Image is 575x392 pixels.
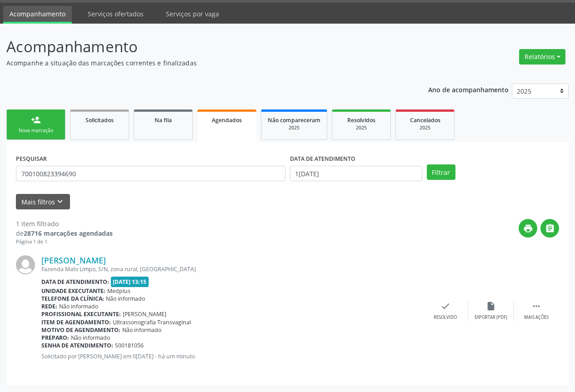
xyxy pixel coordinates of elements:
[434,314,457,321] div: Resolvido
[519,49,565,65] button: Relatórios
[41,295,104,303] b: Telefone da clínica:
[41,352,423,360] p: Solicitado por [PERSON_NAME] em 0[DATE] - há um minuto
[427,164,455,180] button: Filtrar
[24,229,113,238] strong: 28716 marcações agendadas
[440,301,450,311] i: check
[122,326,161,334] span: Não informado
[545,223,555,233] i: 
[3,6,72,24] a: Acompanhamento
[540,219,559,238] button: 
[106,295,145,303] span: Não informado
[59,303,98,310] span: Não informado
[41,342,113,349] b: Senha de atendimento:
[268,124,320,131] div: 2025
[71,334,110,342] span: Não informado
[16,194,70,210] button: Mais filtroskeyboard_arrow_down
[16,152,47,166] label: PESQUISAR
[6,58,400,68] p: Acompanhe a situação das marcações correntes e finalizadas
[13,127,59,134] div: Nova marcação
[519,219,537,238] button: print
[16,228,113,238] div: de
[41,278,109,286] b: Data de atendimento:
[41,303,57,310] b: Rede:
[290,166,422,181] input: Selecione um intervalo
[107,287,130,295] span: Medplus
[347,116,375,124] span: Resolvidos
[41,310,121,318] b: Profissional executante:
[410,116,440,124] span: Cancelados
[123,310,166,318] span: [PERSON_NAME]
[531,301,541,311] i: 
[339,124,384,131] div: 2025
[6,35,400,58] p: Acompanhamento
[523,223,533,233] i: print
[475,314,507,321] div: Exportar (PDF)
[55,197,65,207] i: keyboard_arrow_down
[428,84,509,95] p: Ano de acompanhamento
[402,124,448,131] div: 2025
[85,116,114,124] span: Solicitados
[41,265,423,273] div: Fazenda Mato Limpo, S/N, zona rural, [GEOGRAPHIC_DATA]
[16,166,285,181] input: Nome, CNS
[113,318,191,326] span: Ultrassonografia Transvaginal
[290,152,355,166] label: DATA DE ATENDIMENTO
[268,116,320,124] span: Não compareceram
[212,116,242,124] span: Agendados
[41,334,69,342] b: Preparo:
[524,314,549,321] div: Mais ações
[41,287,105,295] b: Unidade executante:
[31,115,41,125] div: person_add
[115,342,144,349] span: S00181056
[111,277,149,287] span: [DATE] 13:15
[41,255,106,265] a: [PERSON_NAME]
[16,238,113,246] div: Página 1 de 1
[41,326,120,334] b: Motivo de agendamento:
[486,301,496,311] i: insert_drive_file
[41,318,111,326] b: Item de agendamento:
[81,6,150,22] a: Serviços ofertados
[16,219,113,228] div: 1 item filtrado
[160,6,225,22] a: Serviços por vaga
[155,116,172,124] span: Na fila
[16,255,35,274] img: img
